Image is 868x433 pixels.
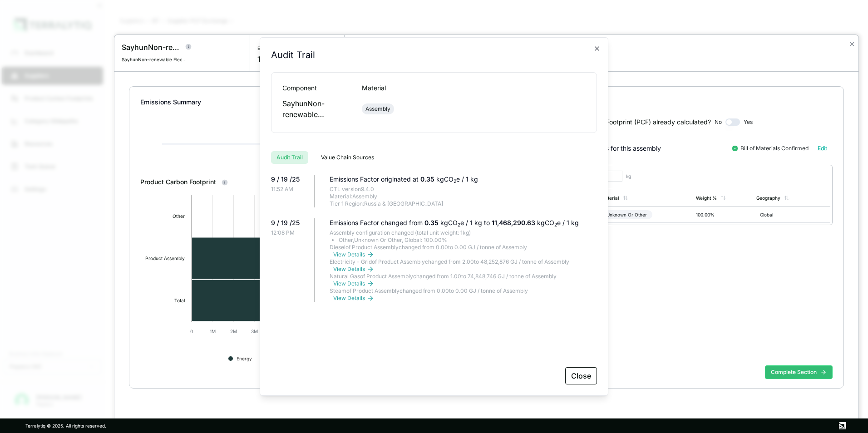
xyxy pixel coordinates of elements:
span: 11,468,290.63 [492,219,537,226]
span: 0.35 [420,175,436,183]
div: Emissions Factor originated at kgCO e / 1 kg [330,175,597,184]
span: (total unit weight: 1 kg) [415,229,471,236]
div: Material [362,84,427,93]
sub: 2 [454,178,456,184]
button: Close [565,367,597,384]
button: Value Chain Sources [316,151,380,164]
div: 9 / 19 /25 [271,175,307,184]
button: View Details [333,295,374,302]
div: Tier 1 Region: Russia & [GEOGRAPHIC_DATA] [330,200,597,207]
div: Assembly configuration changed [330,229,597,236]
sub: 2 [554,222,557,228]
div: Steam of Product Assembly changed from 0.00 to 0.00 GJ / tonne of Assembly [330,287,597,302]
h2: Audit Trail [271,49,315,61]
div: Material: Assembly [330,193,597,200]
div: Diesel of Product Assembly changed from 0.00 to 0.00 GJ / tonne of Assembly [330,244,597,258]
div: RFI tabs [271,144,597,164]
div: Electricity - Grid of Product Assembly changed from 2.00 to 48,252,876 GJ / tonne of Assembly [330,258,597,273]
div: 12:08 PM [271,229,307,236]
div: CTL version 9.4.0 [330,186,597,193]
div: SayhunNon-renewable Electricity [282,98,347,120]
span: 0.35 [424,219,440,226]
li: Other , Unknown Or Other , Global : 100.00 % [339,236,597,244]
button: Audit Trail [271,151,308,164]
div: 9 / 19 /25 [271,218,307,227]
div: Emissions Factor changed from kgCO e / 1 kg to kgCO e / 1 kg [330,218,597,227]
div: 11:52 AM [271,186,307,193]
div: Natural Gas of Product Assembly changed from 1.00 to 74,848,746 GJ / tonne of Assembly [330,273,597,287]
sub: 2 [458,222,460,228]
button: View Details [333,280,374,287]
div: Component [282,84,347,93]
div: Assembly [365,105,390,113]
button: View Details [333,251,374,258]
button: View Details [333,266,374,273]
